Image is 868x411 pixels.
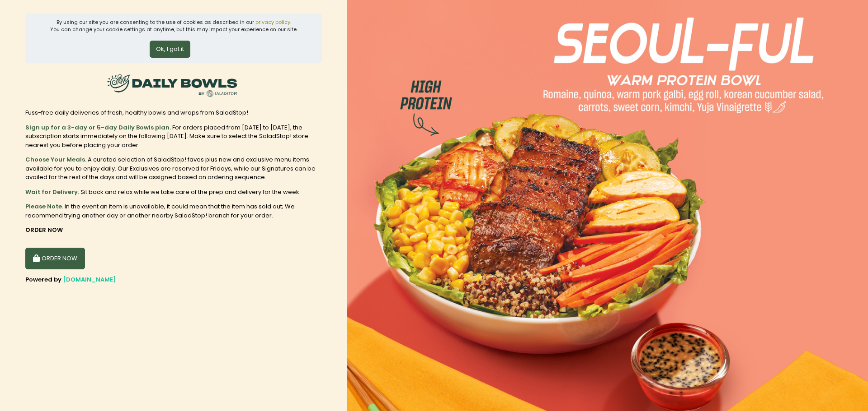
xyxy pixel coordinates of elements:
div: Powered by [25,275,322,284]
div: In the event an item is unavailable, it could mean that the item has sold out; We recommend tryin... [25,202,322,220]
button: ORDER NOW [25,248,85,269]
div: By using our site you are consenting to the use of cookies as described in our You can change you... [50,18,297,33]
b: Choose Your Meals. [25,155,86,164]
b: Please Note. [25,202,63,211]
div: Fuss-free daily deliveries of fresh, healthy bowls and wraps from SaladStop! [25,108,322,117]
a: [DOMAIN_NAME] [63,275,116,284]
div: A curated selection of SaladStop! faves plus new and exclusive menu items available for you to en... [25,155,322,182]
img: SaladStop! [104,69,240,102]
b: Wait for Delivery. [25,188,79,196]
div: ORDER NOW [25,226,322,235]
a: privacy policy. [255,18,291,26]
button: Ok, I got it [150,41,190,58]
div: Sit back and relax while we take care of the prep and delivery for the week. [25,188,322,197]
div: For orders placed from [DATE] to [DATE], the subscription starts immediately on the following [DA... [25,123,322,150]
b: Sign up for a 3-day or 5-day Daily Bowls plan. [25,123,171,132]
